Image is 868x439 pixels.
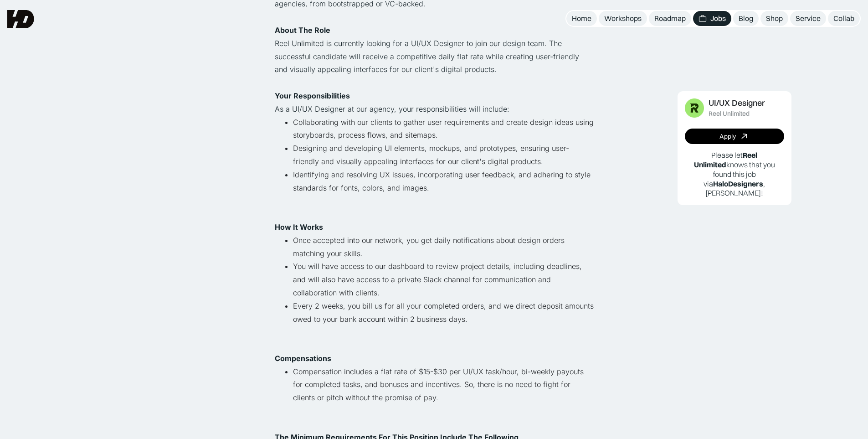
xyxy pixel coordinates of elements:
div: Collab [833,14,854,23]
div: Service [796,14,821,23]
p: As a UI/UX Designer at our agency, your responsibilities will include: [275,103,594,116]
strong: How It Works [275,222,323,232]
a: Collab [828,11,860,26]
div: Blog [739,14,753,23]
div: Reel Unlimited [709,110,750,118]
strong: Your Responsibilities [275,91,350,100]
a: Service [790,11,826,26]
li: Collaborating with our clients to gather user requirements and create design ideas using storyboa... [293,116,594,142]
div: Apply [719,133,736,140]
a: Apply [685,129,784,144]
b: Reel Unlimited [694,150,758,169]
li: Designing and developing UI elements, mockups, and prototypes, ensuring user-friendly and visuall... [293,142,594,168]
a: Home [566,11,597,26]
a: Workshops [599,11,647,26]
a: Shop [760,11,788,26]
div: Workshops [604,14,642,23]
div: Roadmap [654,14,686,23]
p: ‍ [275,339,594,352]
div: UI/UX Designer [709,98,765,108]
strong: About The Role [275,26,330,35]
li: Every 2 weeks, you bill us for all your completed orders, and we direct deposit amounts owed to y... [293,300,594,339]
p: Please let knows that you found this job via , [PERSON_NAME]! [685,150,784,198]
p: ‍ [275,10,594,24]
a: Blog [733,11,759,26]
a: Jobs [693,11,731,26]
p: ‍ [275,76,594,89]
p: ‍ ‍ [275,24,594,37]
p: Reel Unlimited is currently looking for a UI/UX Designer to join our design team. The successful ... [275,37,594,76]
li: Once accepted into our network, you get daily notifications about design orders matching your ski... [293,234,594,260]
p: ‍ ‍ [275,89,594,103]
p: ‍ [275,418,594,431]
img: Job Image [685,98,704,118]
li: Compensation includes a flat rate of $15-$30 per UI/UX task/hour, bi-weekly payouts for completed... [293,365,594,418]
li: Identifying and resolving UX issues, incorporating user feedback, and adhering to style standards... [293,168,594,207]
div: Home [572,14,591,23]
a: Roadmap [649,11,691,26]
strong: Compensations [275,354,331,363]
div: Jobs [710,14,726,23]
li: You will have access to our dashboard to review project details, including deadlines, and will al... [293,260,594,299]
b: HaloDesigners [713,179,763,188]
div: Shop [766,14,783,23]
p: ‍ [275,207,594,221]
